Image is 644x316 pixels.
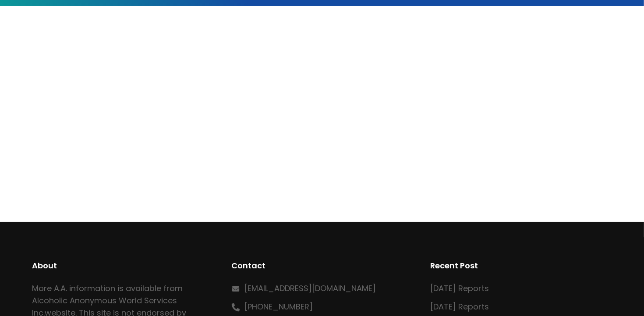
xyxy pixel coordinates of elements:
[430,301,489,312] a: [DATE] Reports
[244,301,313,312] a: [PHONE_NUMBER]
[32,260,214,272] h2: About
[244,283,376,294] a: [EMAIL_ADDRESS][DOMAIN_NAME]
[231,260,413,272] h2: Contact
[156,51,488,167] iframe: mQbBgFHM69us
[430,283,489,294] a: [DATE] Reports
[430,260,612,272] h2: Recent Post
